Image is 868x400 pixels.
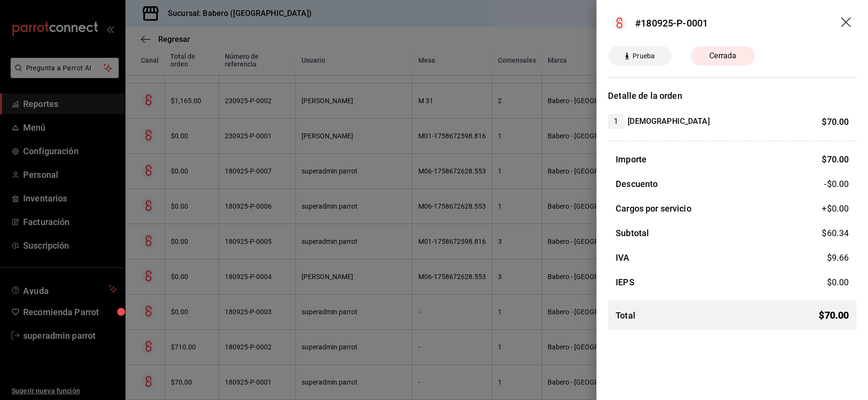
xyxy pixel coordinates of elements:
[822,202,849,215] span: +$ 0.00
[824,177,849,190] span: -$0.00
[616,177,658,190] h3: Descuento
[616,251,629,264] h3: IVA
[608,89,856,102] h3: Detalle de la orden
[608,116,624,127] span: 1
[616,227,649,240] h3: Subtotal
[841,17,853,29] button: drag
[616,153,647,166] h3: Importe
[616,309,635,322] h3: Total
[819,308,849,322] span: $ 70.00
[635,16,708,30] div: #180925-P-0001
[822,117,849,127] span: $ 70.00
[822,228,849,238] span: $ 60.34
[827,253,849,263] span: $ 9.66
[827,277,849,287] span: $ 0.00
[628,116,709,127] h4: [DEMOGRAPHIC_DATA]
[703,50,742,62] span: Cerrada
[616,202,691,215] h3: Cargos por servicio
[616,276,634,289] h3: IEPS
[822,154,849,164] span: $ 70.00
[629,51,659,61] span: Prueba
